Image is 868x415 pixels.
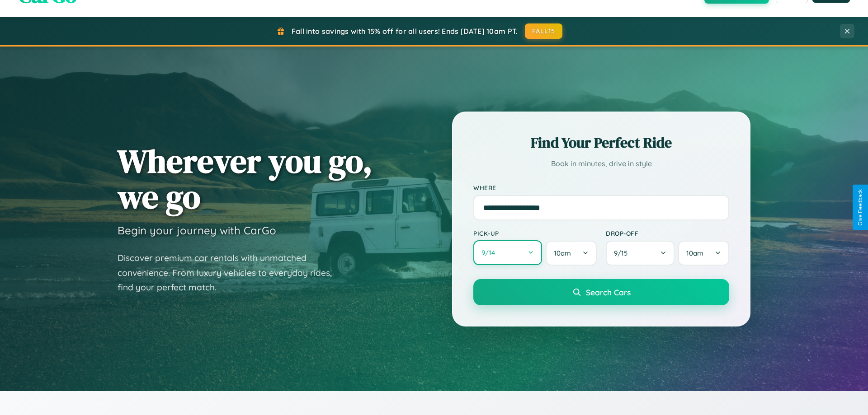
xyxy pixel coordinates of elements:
span: Fall into savings with 15% off for all users! Ends [DATE] 10am PT. [292,27,518,36]
button: FALL15 [525,23,563,39]
label: Drop-off [606,229,729,237]
p: Discover premium car rentals with unmatched convenience. From luxury vehicles to everyday rides, ... [118,251,344,295]
h1: Wherever you go, we go [118,143,373,214]
span: 10am [554,249,571,257]
span: 9 / 15 [614,249,632,257]
h3: Begin your journey with CarGo [118,224,276,237]
span: 10am [686,249,703,257]
div: Give Feedback [857,189,863,226]
button: 10am [546,241,597,266]
button: 9/15 [606,241,675,266]
button: 9/14 [473,240,542,265]
label: Where [473,184,729,191]
h2: Find Your Perfect Ride [473,133,729,153]
p: Book in minutes, drive in style [473,157,729,170]
span: Search Cars [586,287,631,297]
label: Pick-up [473,229,597,237]
span: 9 / 14 [481,248,500,257]
button: 10am [678,241,729,266]
button: Search Cars [473,279,729,305]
